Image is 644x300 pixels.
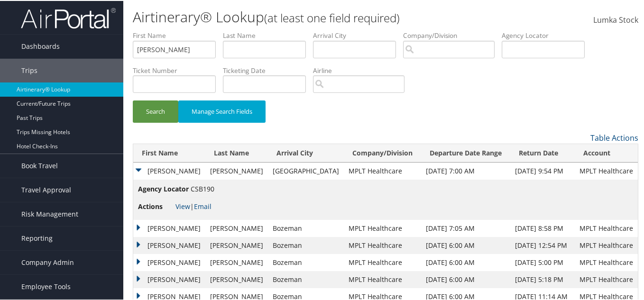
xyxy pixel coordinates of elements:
th: Company/Division [344,143,421,162]
label: Arrival City [313,30,403,39]
td: Bozeman [268,253,344,270]
td: Bozeman [268,270,344,287]
a: Table Actions [590,132,638,142]
span: CSB190 [191,183,214,192]
span: Lumka Stock [593,14,638,24]
td: Bozeman [268,236,344,253]
td: Bozeman [268,219,344,236]
img: airportal-logo.png [21,6,116,28]
td: [PERSON_NAME] [133,162,205,179]
td: MPLT Healthcare [575,253,638,270]
td: MPLT Healthcare [344,253,421,270]
th: Arrival City: activate to sort column ascending [268,143,344,162]
td: [DATE] 5:00 PM [510,253,575,270]
td: [DATE] 6:00 AM [421,270,510,287]
span: Book Travel [21,153,58,177]
label: Agency Locator [502,30,592,39]
td: MPLT Healthcare [344,219,421,236]
span: Reporting [21,226,53,249]
label: Ticketing Date [223,65,313,74]
td: [DATE] 8:58 PM [510,219,575,236]
a: Email [194,201,212,210]
small: (at least one field required) [264,9,400,25]
span: Dashboards [21,34,60,57]
td: [PERSON_NAME] [133,253,205,270]
label: Last Name [223,30,313,39]
td: [PERSON_NAME] [205,236,268,253]
a: View [175,201,190,210]
button: Manage Search Fields [178,100,266,122]
td: [DATE] 5:18 PM [510,270,575,287]
span: Trips [21,58,37,82]
td: MPLT Healthcare [575,270,638,287]
td: [PERSON_NAME] [205,270,268,287]
span: Agency Locator [138,183,189,193]
span: Risk Management [21,201,78,225]
label: First Name [133,30,223,39]
span: Company Admin [21,250,74,273]
td: [PERSON_NAME] [133,270,205,287]
td: MPLT Healthcare [344,270,421,287]
button: Search [133,100,178,122]
label: Ticket Number [133,65,223,74]
td: MPLT Healthcare [344,236,421,253]
th: Return Date: activate to sort column ascending [510,143,575,162]
th: Account: activate to sort column ascending [575,143,638,162]
td: MPLT Healthcare [575,162,638,179]
th: Departure Date Range: activate to sort column ascending [421,143,510,162]
td: [PERSON_NAME] [205,253,268,270]
a: Lumka Stock [593,5,638,34]
span: Employee Tools [21,274,71,298]
th: Last Name: activate to sort column ascending [205,143,268,162]
td: MPLT Healthcare [575,219,638,236]
td: [PERSON_NAME] [133,219,205,236]
td: [DATE] 9:54 PM [510,162,575,179]
td: [DATE] 7:05 AM [421,219,510,236]
td: [DATE] 12:54 PM [510,236,575,253]
span: Actions [138,200,174,211]
span: | [175,201,212,210]
label: Airline [313,65,412,74]
td: [DATE] 7:00 AM [421,162,510,179]
td: [DATE] 6:00 AM [421,253,510,270]
th: First Name: activate to sort column ascending [133,143,205,162]
td: [PERSON_NAME] [133,236,205,253]
td: [PERSON_NAME] [205,162,268,179]
td: MPLT Healthcare [575,236,638,253]
td: [DATE] 6:00 AM [421,236,510,253]
td: [GEOGRAPHIC_DATA] [268,162,344,179]
td: [PERSON_NAME] [205,219,268,236]
td: MPLT Healthcare [344,162,421,179]
label: Company/Division [403,30,502,39]
span: Travel Approval [21,177,71,201]
h1: Airtinerary® Lookup [133,6,470,26]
